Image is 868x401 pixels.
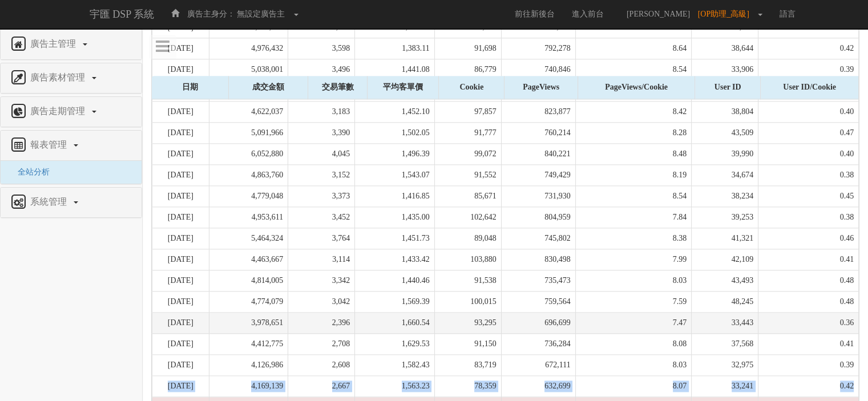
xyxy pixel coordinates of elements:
[368,76,438,99] div: 平均客單價
[758,270,859,291] td: 0.48
[288,165,355,186] td: 3,152
[152,144,209,165] td: [DATE]
[152,291,209,313] td: [DATE]
[758,313,859,334] td: 0.36
[355,102,434,123] td: 1,452.10
[692,123,758,144] td: 43,509
[288,334,355,355] td: 2,708
[758,355,859,376] td: 0.39
[434,144,501,165] td: 99,072
[501,186,575,207] td: 731,930
[288,186,355,207] td: 3,373
[152,207,209,228] td: [DATE]
[698,10,755,18] span: [OP助理_高級]
[152,59,209,80] td: [DATE]
[229,76,307,99] div: 成交金額
[288,123,355,144] td: 3,390
[758,59,859,80] td: 0.39
[692,270,758,291] td: 43,493
[758,376,859,397] td: 0.42
[152,376,209,397] td: [DATE]
[501,249,575,270] td: 830,498
[209,38,288,59] td: 4,976,432
[152,270,209,291] td: [DATE]
[9,103,133,121] a: 廣告走期管理
[501,102,575,123] td: 823,877
[575,144,691,165] td: 8.48
[209,355,288,376] td: 4,126,986
[758,207,859,228] td: 0.38
[692,334,758,355] td: 37,568
[434,228,501,249] td: 89,048
[288,249,355,270] td: 3,114
[692,165,758,186] td: 34,674
[288,207,355,228] td: 3,452
[692,59,758,80] td: 33,906
[9,168,50,176] span: 全站分析
[27,140,72,149] span: 報表管理
[355,144,434,165] td: 1,496.39
[355,313,434,334] td: 1,660.54
[575,313,691,334] td: 7.47
[27,197,72,206] span: 系統管理
[621,10,696,18] span: [PERSON_NAME]
[758,123,859,144] td: 0.47
[434,270,501,291] td: 91,538
[209,334,288,355] td: 4,412,775
[692,376,758,397] td: 33,241
[758,165,859,186] td: 0.38
[288,144,355,165] td: 4,045
[355,376,434,397] td: 1,563.23
[434,59,501,80] td: 86,779
[355,228,434,249] td: 1,451.73
[434,249,501,270] td: 103,880
[209,207,288,228] td: 4,953,611
[27,106,91,116] span: 廣告走期管理
[152,249,209,270] td: [DATE]
[758,228,859,249] td: 0.46
[575,123,691,144] td: 8.28
[758,291,859,313] td: 0.48
[501,59,575,80] td: 740,846
[9,136,133,155] a: 報表管理
[355,270,434,291] td: 1,440.46
[758,38,859,59] td: 0.42
[288,376,355,397] td: 2,667
[501,144,575,165] td: 840,221
[501,38,575,59] td: 792,278
[578,76,695,99] div: PageViews/Cookie
[434,38,501,59] td: 91,698
[288,228,355,249] td: 3,764
[209,291,288,313] td: 4,774,079
[209,186,288,207] td: 4,779,048
[288,355,355,376] td: 2,608
[152,123,209,144] td: [DATE]
[575,376,691,397] td: 8.07
[501,123,575,144] td: 760,214
[152,38,209,59] td: [DATE]
[575,355,691,376] td: 8.03
[575,270,691,291] td: 8.03
[758,186,859,207] td: 0.45
[209,123,288,144] td: 5,091,966
[692,291,758,313] td: 48,245
[237,10,285,18] span: 無設定廣告主
[152,76,228,99] div: 日期
[434,102,501,123] td: 97,857
[355,38,434,59] td: 1,383.11
[439,76,504,99] div: Cookie
[434,186,501,207] td: 85,671
[758,144,859,165] td: 0.40
[288,59,355,80] td: 3,496
[692,186,758,207] td: 38,234
[288,102,355,123] td: 3,183
[355,334,434,355] td: 1,629.53
[434,123,501,144] td: 91,777
[209,59,288,80] td: 5,038,001
[152,355,209,376] td: [DATE]
[501,313,575,334] td: 696,699
[501,376,575,397] td: 632,699
[434,291,501,313] td: 100,015
[758,334,859,355] td: 0.41
[695,76,760,99] div: User ID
